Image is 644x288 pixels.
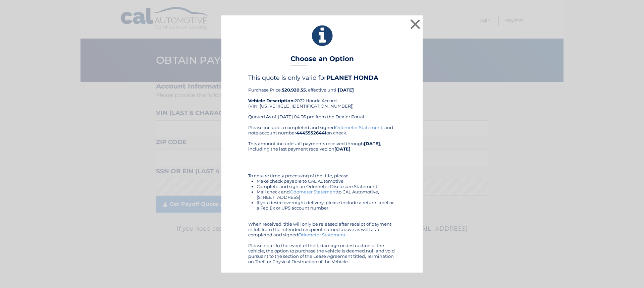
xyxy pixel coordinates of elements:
li: Mail check and to CAL Automotive, [STREET_ADDRESS] [257,189,396,200]
a: Odometer Statement [298,232,345,237]
div: Purchase Price: , effective until 2022 Honda Accord (VIN: [US_VEHICLE_IDENTIFICATION_NUMBER]) Quo... [248,74,396,124]
b: PLANET HONDA [326,74,378,81]
b: [DATE] [364,141,380,146]
div: Please include a completed and signed , and note account number on check. This amount includes al... [248,125,396,264]
h4: This quote is only valid for [248,74,396,81]
li: Complete and sign an Odometer Disclosure Statement [257,184,396,189]
b: [DATE] [334,146,351,152]
a: Odometer Statement [335,125,382,130]
b: $20,920.55 [282,87,306,93]
li: If you desire overnight delivery, please include a return label or a Fed Ex or UPS account number. [257,200,396,211]
strong: Vehicle Description: [248,98,294,103]
h3: Choose an Option [290,55,354,66]
a: Odometer Statement [290,189,337,194]
b: [DATE] [338,87,354,93]
b: 44455526441 [296,130,326,135]
button: × [409,17,422,31]
li: Make check payable to CAL Automotive [257,178,396,184]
